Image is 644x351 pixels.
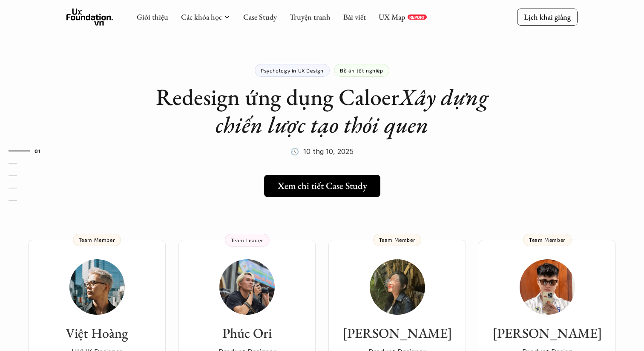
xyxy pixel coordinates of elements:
[181,12,222,22] a: Các khóa học
[290,145,354,158] p: 🕔 10 thg 10, 2025
[264,175,380,197] a: Xem chi tiết Case Study
[216,82,493,139] em: Xây dựng chiến lược tạo thói quen
[529,237,566,243] p: Team Member
[343,12,366,22] a: Bài viết
[261,67,324,73] p: Psychology in UX Design
[517,9,578,25] a: Lịch khai giảng
[337,325,457,341] h3: [PERSON_NAME]
[487,325,607,341] h3: [PERSON_NAME]
[408,15,427,20] a: REPORT
[9,146,49,156] a: 01
[290,12,331,22] a: Truyện tranh
[137,12,168,22] a: Giới thiệu
[231,237,264,243] p: Team Leader
[79,237,115,243] p: Team Member
[152,83,492,139] h1: Redesign ứng dụng Caloer
[278,180,367,191] h5: Xem chi tiết Case Study
[340,67,383,73] p: Đồ án tốt nghiệp
[37,325,157,341] h3: Việt Hoàng
[524,12,571,22] p: Lịch khai giảng
[379,12,405,22] a: UX Map
[34,148,40,154] strong: 01
[187,325,307,341] h3: Phúc Ori
[379,237,416,243] p: Team Member
[243,12,277,22] a: Case Study
[409,15,425,20] p: REPORT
